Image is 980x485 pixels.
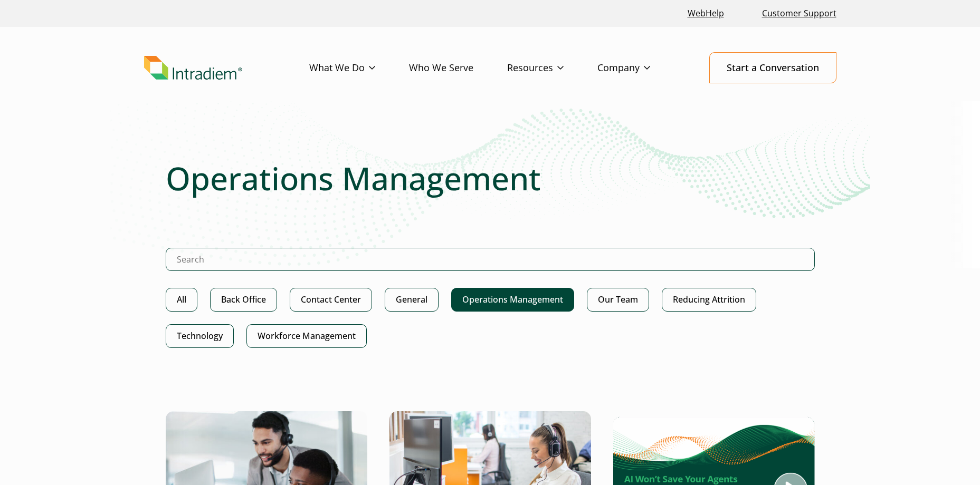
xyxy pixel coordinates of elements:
a: Start a Conversation [709,52,836,83]
form: Search Intradiem [166,248,815,288]
a: Contact Center [290,288,372,312]
a: Back Office [210,288,277,312]
a: Link to homepage of Intradiem [144,56,309,80]
a: General [385,288,439,312]
a: Customer Support [758,2,841,25]
a: Workforce Management [246,324,367,348]
img: Intradiem [144,56,242,80]
a: Link opens in a new window [683,2,728,25]
a: Company [597,53,684,83]
a: What We Do [309,53,409,83]
a: All [166,288,197,312]
a: Technology [166,324,234,348]
a: Reducing Attrition [662,288,756,312]
a: Resources [507,53,597,83]
h1: Operations Management [166,159,815,197]
a: Who We Serve [409,53,507,83]
a: Operations Management [451,288,574,312]
a: Our Team [587,288,649,312]
input: Search [166,248,815,271]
